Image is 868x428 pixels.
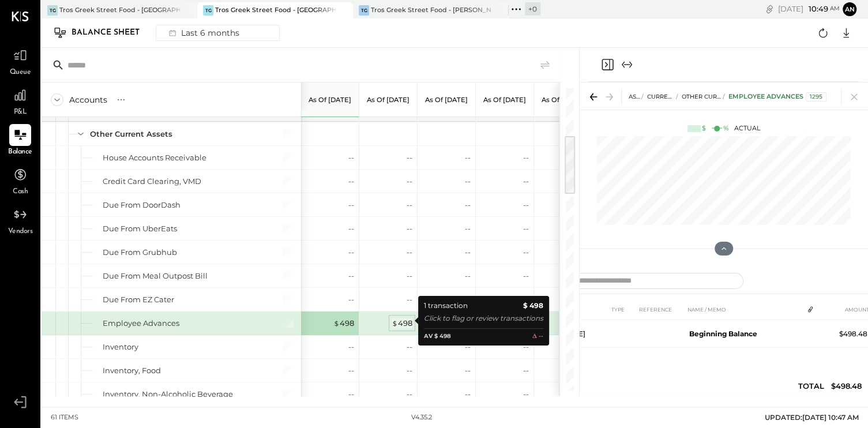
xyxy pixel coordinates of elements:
div: Due From Meal Outpost Bill [103,271,208,281]
div: -- [465,294,471,305]
div: TG [203,5,213,16]
div: -- [407,365,412,376]
b: $ 498 [523,300,543,311]
div: -- [465,152,471,163]
span: Balance [8,147,32,157]
div: copy link [764,3,775,15]
a: Queue [1,44,40,78]
div: -- [523,365,529,376]
div: -- [348,365,354,376]
a: Vendors [1,204,40,237]
th: TYPE [608,299,636,320]
div: Accounts [69,94,107,106]
th: REFERENCE [636,299,685,320]
span: am [830,5,840,13]
th: NAME / MEMO [685,299,803,320]
div: Due From DoorDash [103,200,181,211]
div: -- [348,176,354,187]
div: Inventory, Non-Alcoholic Beverage [103,389,233,400]
span: Vendors [8,227,33,237]
div: -- [407,341,412,352]
div: -- [523,271,529,281]
button: Hide Chart [715,242,733,256]
td: [DATE] [557,320,608,348]
div: -- [465,341,471,352]
button: An [843,2,856,16]
div: Balance Sheet [72,24,151,42]
div: -- [465,247,471,258]
th: DATE [557,299,608,320]
div: Click to flag or review transactions [424,313,543,324]
span: P&L [14,107,27,118]
div: -- [465,389,471,400]
div: -- [523,200,529,211]
div: -- [407,389,412,400]
span: 10 : 49 [805,3,828,14]
div: -- [407,271,412,281]
div: [DATE] [778,3,840,14]
div: Due From Grubhub [103,247,177,258]
b: Beginning Balance [689,329,757,338]
span: $ [392,318,398,328]
div: Employee Advances [103,318,179,329]
div: 1295 [806,92,826,102]
div: -- [465,365,471,376]
div: -- [465,176,471,187]
p: As of [DATE] [542,96,584,104]
a: Cash [1,164,40,197]
span: UPDATED: [DATE] 10:47 AM [765,413,859,422]
div: Due From UberEats [103,223,177,234]
span: Cash [13,187,28,197]
div: Tros Greek Street Food - [GEOGRAPHIC_DATA] [59,6,180,15]
div: -- [348,389,354,400]
p: As of [DATE] [483,96,526,104]
div: Actual [687,124,760,133]
b: 𝚫 -- [532,332,543,341]
div: 1 transaction [424,300,468,311]
div: -- [407,247,412,258]
div: -- [465,200,471,211]
div: -- [348,271,354,281]
div: -- [523,341,529,352]
div: TG [359,5,369,16]
a: P&L [1,84,40,118]
div: 498 [333,318,354,329]
div: -- [407,223,412,234]
div: -- [348,294,354,305]
span: $ [333,318,340,328]
div: -- [523,176,529,187]
div: TG [47,5,58,16]
div: -- [523,223,529,234]
div: 61 items [51,413,78,422]
button: Last 6 months [156,25,280,41]
div: Tros Greek Street Food - [PERSON_NAME] [371,6,491,15]
div: -- [348,223,354,234]
div: v 4.35.2 [411,413,432,422]
div: 498 [392,318,412,329]
div: -- [348,152,354,163]
span: Other Current Assets [682,93,757,100]
div: Employee Advances [728,92,826,102]
div: -- [523,389,529,400]
div: -- [348,341,354,352]
button: Close panel [600,58,614,72]
span: ASSETS [629,93,651,100]
div: -- [407,294,412,305]
div: -- [465,223,471,234]
p: As of [DATE] [367,96,409,104]
span: Current Assets [647,93,700,100]
div: House Accounts Receivable [103,152,206,163]
div: AV $ 498 [424,332,451,341]
div: Inventory, Food [103,365,161,376]
div: -- [523,152,529,163]
div: Due From EZ Cater [103,294,174,305]
div: Credit Card Clearing, VMD [103,176,201,187]
div: -- [407,152,412,163]
p: As of [DATE] [425,96,468,104]
div: -- [523,247,529,258]
span: Queue [10,67,31,78]
div: -- [465,271,471,281]
div: -- [407,200,412,211]
div: Tros Greek Street Food - [GEOGRAPHIC_DATA] [215,6,336,15]
a: Balance [1,124,40,157]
